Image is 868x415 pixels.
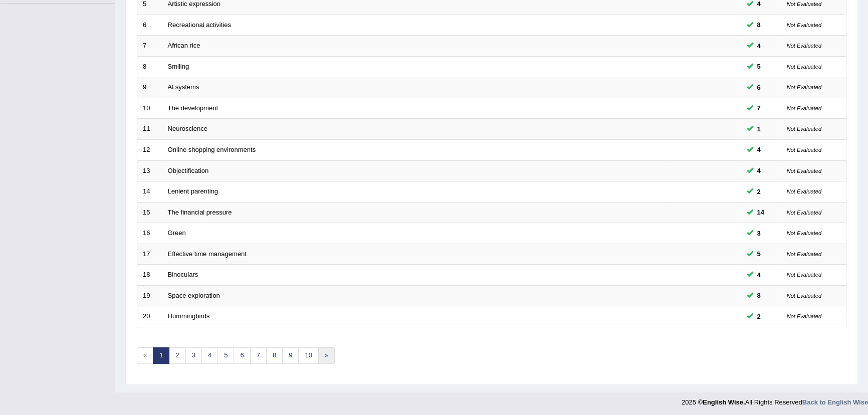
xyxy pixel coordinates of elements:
[137,56,162,77] td: 8
[137,77,162,98] td: 9
[753,249,765,259] span: You can still take this question
[153,347,169,364] a: 1
[250,347,267,364] a: 7
[266,347,283,364] a: 8
[787,126,821,132] small: Not Evaluated
[787,188,821,194] small: Not Evaluated
[753,207,768,218] span: You can still take this question
[753,124,765,134] span: You can still take this question
[802,398,868,406] a: Back to English Wise
[703,398,745,406] strong: English Wise.
[168,146,256,153] a: Online shopping environments
[168,125,208,132] a: Neuroscience
[185,347,202,364] a: 3
[753,228,765,239] span: You can still take this question
[168,312,210,320] a: Hummingbirds
[753,144,765,155] span: You can still take this question
[787,272,821,278] small: Not Evaluated
[787,22,821,28] small: Not Evaluated
[787,168,821,174] small: Not Evaluated
[787,105,821,111] small: Not Evaluated
[137,306,162,327] td: 20
[169,347,185,364] a: 2
[137,347,153,364] span: «
[753,311,765,322] span: You can still take this question
[787,147,821,153] small: Not Evaluated
[137,265,162,286] td: 18
[682,392,868,407] div: 2025 © All Rights Reserved
[787,230,821,236] small: Not Evaluated
[753,186,765,197] span: You can still take this question
[168,187,218,195] a: Lenient parenting
[137,223,162,244] td: 16
[168,42,200,49] a: African rice
[787,84,821,90] small: Not Evaluated
[168,250,247,258] a: Effective time management
[234,347,250,364] a: 6
[787,293,821,299] small: Not Evaluated
[168,229,186,237] a: Green
[137,139,162,160] td: 12
[137,36,162,57] td: 7
[137,160,162,181] td: 13
[753,270,765,280] span: You can still take this question
[787,64,821,70] small: Not Evaluated
[787,210,821,216] small: Not Evaluated
[753,20,765,30] span: You can still take this question
[753,165,765,176] span: You can still take this question
[787,43,821,49] small: Not Evaluated
[137,202,162,223] td: 15
[753,41,765,51] span: You can still take this question
[137,15,162,36] td: 6
[168,292,220,299] a: Space exploration
[137,285,162,306] td: 19
[168,167,209,174] a: Objectification
[318,347,335,364] a: »
[168,21,231,29] a: Recreational activities
[787,1,821,7] small: Not Evaluated
[168,209,232,216] a: The financial pressure
[753,103,765,113] span: You can still take this question
[168,83,199,91] a: Al systems
[282,347,299,364] a: 9
[218,347,234,364] a: 5
[787,251,821,257] small: Not Evaluated
[753,82,765,93] span: You can still take this question
[137,244,162,265] td: 17
[137,98,162,119] td: 10
[168,271,198,278] a: Binoculars
[787,313,821,319] small: Not Evaluated
[753,290,765,301] span: You can still take this question
[168,63,189,70] a: Smiling
[298,347,318,364] a: 10
[201,347,218,364] a: 4
[137,119,162,140] td: 11
[137,181,162,202] td: 14
[168,104,218,112] a: The development
[753,61,765,72] span: You can still take this question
